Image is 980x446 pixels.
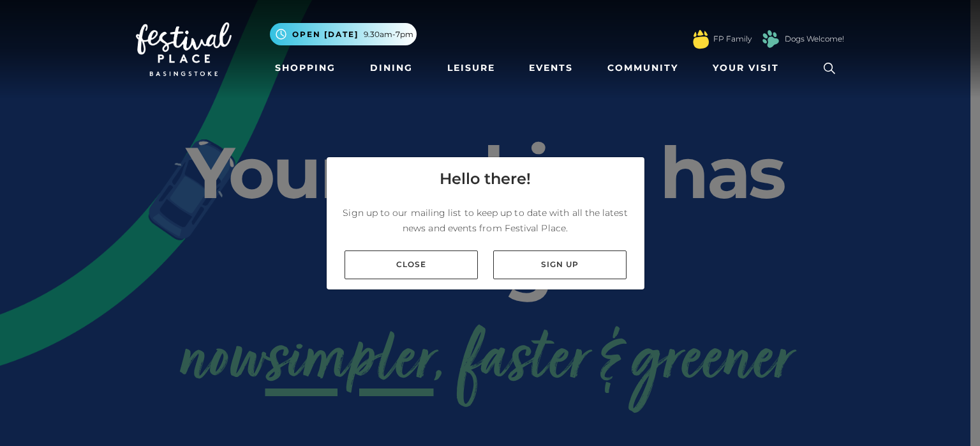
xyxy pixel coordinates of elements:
[708,56,791,80] a: Your Visit
[440,167,531,190] h4: Hello there!
[602,56,683,80] a: Community
[493,250,627,279] a: Sign up
[524,56,578,80] a: Events
[713,33,752,45] a: FP Family
[136,22,232,76] img: Festival Place Logo
[365,56,418,80] a: Dining
[785,33,844,45] a: Dogs Welcome!
[270,56,341,80] a: Shopping
[442,56,500,80] a: Leisure
[270,23,417,45] button: Open [DATE] 9.30am-7pm
[364,29,413,40] span: 9.30am-7pm
[713,61,779,75] span: Your Visit
[345,250,478,279] a: Close
[292,29,359,40] span: Open [DATE]
[337,205,634,236] p: Sign up to our mailing list to keep up to date with all the latest news and events from Festival ...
